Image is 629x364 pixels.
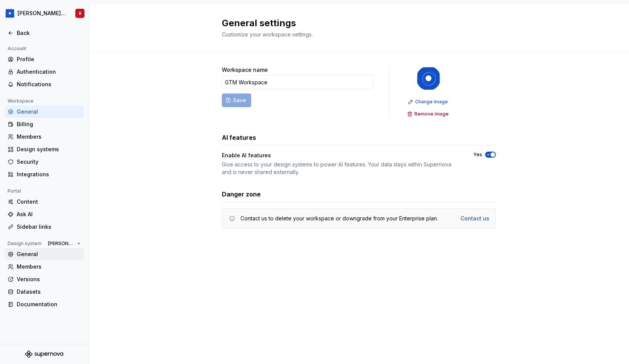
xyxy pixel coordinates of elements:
div: Enable AI features [222,152,460,159]
a: Content [5,196,84,208]
div: Back [17,29,81,37]
div: Design system [5,239,45,248]
span: Remove image [414,111,449,117]
div: Content [17,198,81,206]
a: Integrations [5,168,84,180]
svg: Supernova Logo [25,350,63,358]
div: Datasets [17,288,81,296]
div: Sidebar links [17,223,81,231]
h3: AI features [222,133,256,142]
div: [PERSON_NAME]'s Design System [18,9,66,17]
a: Billing [5,118,84,130]
div: Versions [17,275,81,283]
div: Integrations [17,171,81,178]
button: Remove image [405,109,452,119]
a: Authentication [5,66,84,78]
div: Authentication [17,68,81,76]
a: Members [5,261,84,273]
div: Account [5,44,29,53]
a: Contact us [460,215,489,222]
a: Design systems [5,143,84,155]
a: Notifications [5,78,84,90]
span: Customize your workspace settings. [222,31,313,38]
a: Security [5,156,84,168]
img: 049812b6-2877-400d-9dc9-987621144c16.png [5,9,14,18]
a: General [5,248,84,260]
a: Documentation [5,298,84,310]
div: General [17,108,81,116]
div: B [79,10,81,16]
span: [PERSON_NAME]'s Design System [48,241,74,247]
span: Change image [415,99,448,105]
a: Profile [5,53,84,65]
div: General [17,250,81,258]
button: [PERSON_NAME]'s Design SystemB [2,5,87,22]
a: Members [5,131,84,143]
a: Datasets [5,286,84,298]
div: Billing [17,120,81,128]
a: Versions [5,273,84,285]
div: Profile [17,55,81,63]
div: Contact us to delete your workspace or downgrade from your Enterprise plan. [240,215,438,222]
a: Back [5,27,84,39]
div: Members [17,133,81,141]
div: Workspace [5,97,37,106]
div: Members [17,263,81,271]
div: Documentation [17,301,81,308]
a: General [5,106,84,118]
h2: General settings [222,17,487,29]
div: Portal [5,187,24,196]
div: Ask AI [17,210,81,218]
div: Design systems [17,146,81,153]
div: Notifications [17,81,81,88]
label: Yes [473,152,482,158]
div: Security [17,158,81,166]
div: Give access to your design systems to power AI features. Your data stays within Supernova and is ... [222,161,460,176]
button: Change image [406,97,451,107]
h3: Danger zone [222,190,261,199]
img: 049812b6-2877-400d-9dc9-987621144c16.png [416,66,441,90]
a: Ask AI [5,208,84,220]
a: Sidebar links [5,221,84,233]
label: Workspace name [222,66,268,74]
